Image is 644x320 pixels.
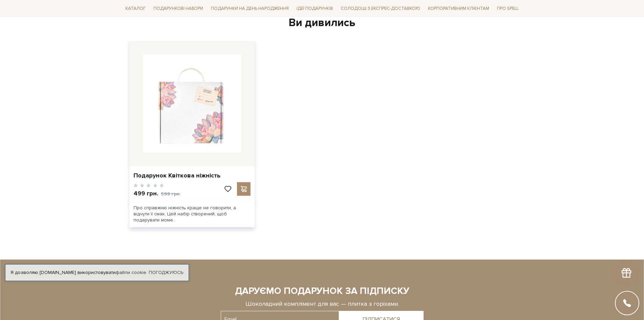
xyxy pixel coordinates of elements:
[338,3,423,14] a: Солодощі з експрес-доставкою
[5,270,189,276] div: Я дозволяю [DOMAIN_NAME] використовувати
[134,190,181,198] p: 499 грн.
[208,3,291,14] span: Подарунки на День народження
[425,3,492,14] a: Корпоративним клієнтам
[494,3,521,14] span: Про Spell
[143,55,241,153] img: Подарунок Квіткова ніжність
[129,201,255,228] div: Про справжню ніжність краще не говорити, а відчути її смак. Цей набір створений, щоб подарувати м...
[161,191,181,197] span: 599 грн.
[127,16,518,30] div: Ви дивились
[149,270,183,276] a: Погоджуюсь
[151,3,206,14] span: Подарункові набори
[123,3,148,14] span: Каталог
[116,270,146,275] a: файли cookie
[134,172,251,179] a: Подарунок Квіткова ніжність
[294,3,336,14] span: Ідеї подарунків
